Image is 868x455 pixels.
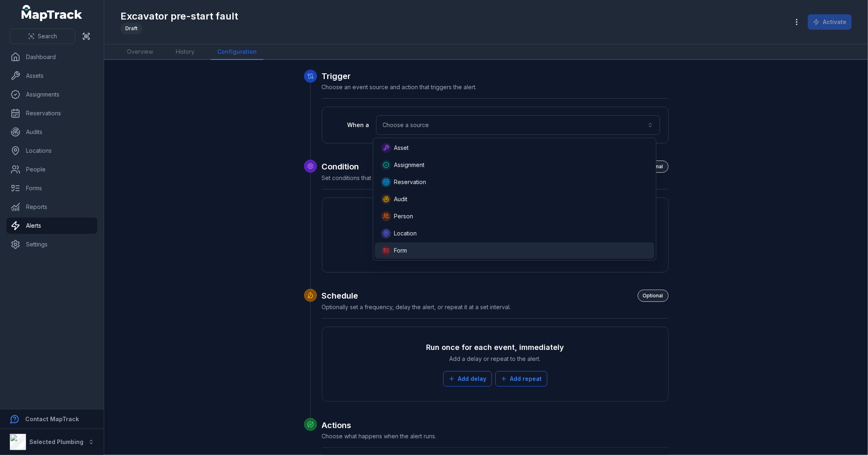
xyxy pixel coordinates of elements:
[394,229,417,237] span: Location
[376,115,660,135] button: Choose a source
[373,138,657,261] div: Choose a source
[394,161,425,169] span: Assignment
[394,246,407,255] span: Form
[394,144,409,152] span: Asset
[394,178,426,186] span: Reservation
[394,212,413,220] span: Person
[394,195,408,203] span: Audit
